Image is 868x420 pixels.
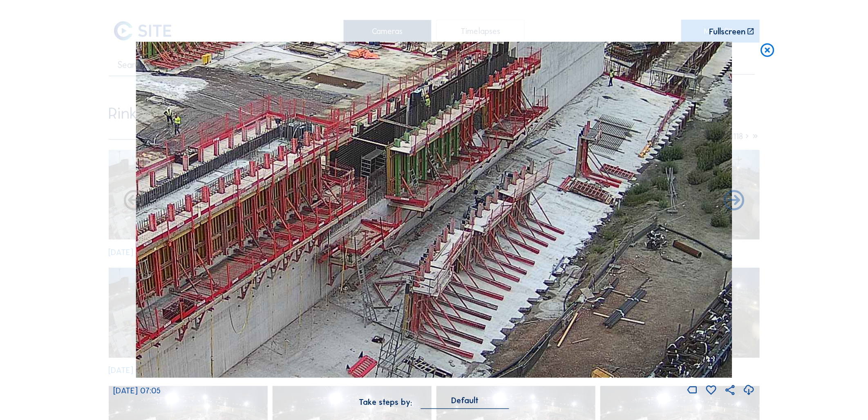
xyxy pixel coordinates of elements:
[451,397,479,404] div: Default
[709,27,745,36] div: Fullscreen
[359,398,412,406] div: Take steps by:
[136,42,732,378] img: Image
[722,189,746,213] i: Back
[421,397,509,409] div: Default
[122,189,146,213] i: Forward
[113,386,161,395] span: [DATE] 07:05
